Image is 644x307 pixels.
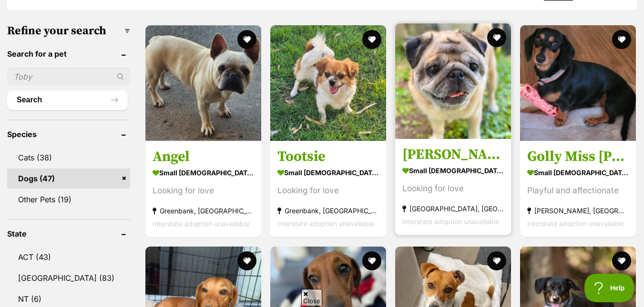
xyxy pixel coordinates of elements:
a: [GEOGRAPHIC_DATA] (83) [7,268,130,288]
div: Looking for love [277,185,379,198]
input: Toby [7,68,130,86]
button: favourite [362,251,381,270]
h3: Angel [153,148,254,166]
span: Interstate adoption unavailable [153,220,249,228]
strong: small [DEMOGRAPHIC_DATA] Dog [277,166,379,180]
img: Angel - French Bulldog [145,25,261,141]
div: Looking for love [402,183,504,196]
img: Golly Miss Molly - Dachshund (Miniature Smooth Haired) Dog [520,25,636,141]
header: Species [7,130,130,139]
a: Tootsie small [DEMOGRAPHIC_DATA] Dog Looking for love Greenbank, [GEOGRAPHIC_DATA] Interstate ado... [270,141,386,238]
a: Other Pets (19) [7,189,130,209]
button: favourite [612,30,631,49]
strong: [GEOGRAPHIC_DATA], [GEOGRAPHIC_DATA] [402,203,504,216]
div: Playful and affectionate [527,185,629,198]
a: [PERSON_NAME] small [DEMOGRAPHIC_DATA] Dog Looking for love [GEOGRAPHIC_DATA], [GEOGRAPHIC_DATA] ... [395,139,511,236]
img: Tootsie - Tibetan Terrier Dog [270,25,386,141]
strong: [PERSON_NAME], [GEOGRAPHIC_DATA] [527,205,629,218]
button: favourite [237,30,256,49]
button: favourite [487,251,506,270]
span: Interstate adoption unavailable [277,220,374,228]
button: favourite [487,28,506,47]
a: Cats (38) [7,148,130,168]
span: Interstate adoption unavailable [402,218,499,226]
img: Annie - Pug Dog [395,23,511,139]
strong: small [DEMOGRAPHIC_DATA] Dog [153,166,254,180]
h3: [PERSON_NAME] [402,146,504,164]
strong: small [DEMOGRAPHIC_DATA] Dog [402,164,504,178]
a: ACT (43) [7,247,130,267]
button: favourite [612,251,631,270]
header: Search for a pet [7,50,130,58]
button: favourite [362,30,381,49]
h3: Refine your search [7,24,130,38]
iframe: Help Scout Beacon - Open [584,274,634,302]
button: Search [7,90,128,109]
a: Dogs (47) [7,168,130,188]
span: Interstate adoption unavailable [527,220,624,228]
a: Golly Miss [PERSON_NAME] small [DEMOGRAPHIC_DATA] Dog Playful and affectionate [PERSON_NAME], [GE... [520,141,636,238]
span: Close [301,289,322,306]
strong: Greenbank, [GEOGRAPHIC_DATA] [153,205,254,218]
header: State [7,229,130,238]
strong: small [DEMOGRAPHIC_DATA] Dog [527,166,629,180]
button: favourite [237,251,256,270]
a: Angel small [DEMOGRAPHIC_DATA] Dog Looking for love Greenbank, [GEOGRAPHIC_DATA] Interstate adopt... [145,141,261,238]
h3: Tootsie [277,148,379,166]
div: Looking for love [153,185,254,198]
strong: Greenbank, [GEOGRAPHIC_DATA] [277,205,379,218]
h3: Golly Miss [PERSON_NAME] [527,148,629,166]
